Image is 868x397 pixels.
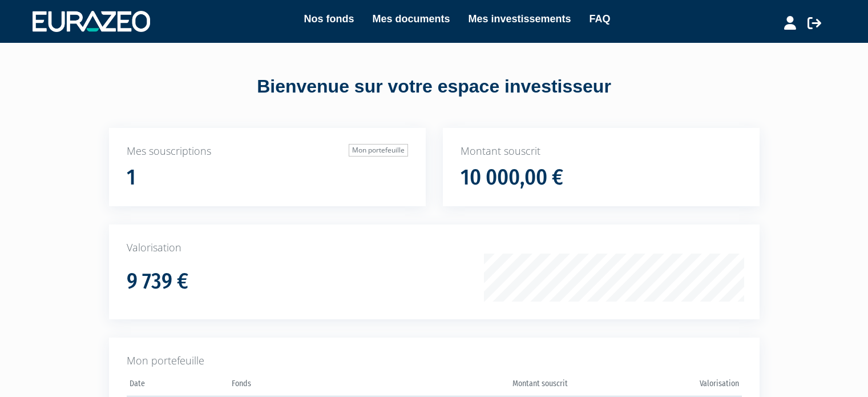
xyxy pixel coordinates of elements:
[127,354,742,368] p: Mon portefeuille
[468,11,571,27] a: Mes investissements
[33,11,150,31] img: 1732889491-logotype_eurazeo_blanc_rvb.png
[461,166,563,190] h1: 10 000,00 €
[590,11,611,27] a: FAQ
[83,74,785,100] div: Bienvenue sur votre espace investisseur
[127,375,229,396] th: Date
[349,144,408,157] a: Mon portefeuille
[304,11,354,27] a: Nos fonds
[127,240,742,255] p: Valorisation
[127,144,408,159] p: Mes souscriptions
[461,144,742,159] p: Montant souscrit
[127,270,188,294] h1: 9 739 €
[229,375,399,396] th: Fonds
[571,375,741,396] th: Valorisation
[372,11,450,27] a: Mes documents
[127,166,136,190] h1: 1
[400,375,571,396] th: Montant souscrit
